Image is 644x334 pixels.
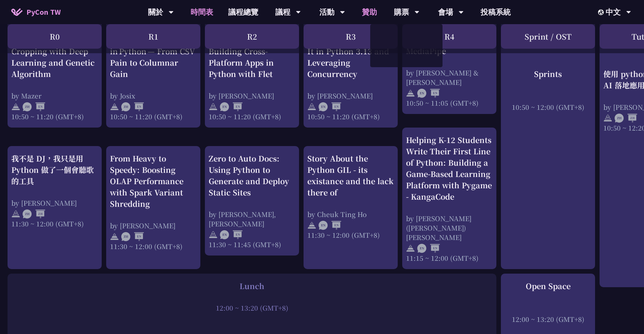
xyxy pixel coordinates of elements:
[23,102,45,111] img: ZHEN.371966e.svg
[106,24,200,49] div: R1
[11,280,493,292] div: Lunch
[110,221,197,230] div: by [PERSON_NAME]
[406,253,493,263] div: 11:15 ~ 12:00 (GMT+8)
[406,89,415,98] img: svg+xml;base64,PHN2ZyB4bWxucz0iaHR0cDovL3d3dy53My5vcmcvMjAwMC9zdmciIHdpZHRoPSIyNCIgaGVpZ2h0PSIyNC...
[11,219,98,228] div: 11:30 ~ 12:00 (GMT+8)
[209,240,295,249] div: 11:30 ~ 11:45 (GMT+8)
[110,102,119,111] img: svg+xml;base64,PHN2ZyB4bWxucz0iaHR0cDovL3d3dy53My5vcmcvMjAwMC9zdmciIHdpZHRoPSIyNCIgaGVpZ2h0PSIyNC...
[11,11,98,121] a: Text-Driven Image Cropping with Deep Learning and Genetic Algorithm by Mazer 10:50 ~ 11:20 (GMT+8)
[11,198,98,208] div: by [PERSON_NAME]
[406,11,493,108] a: Spell it with Sign Language: An Asl Typing Game with MediaPipe by [PERSON_NAME] & [PERSON_NAME] 1...
[307,91,394,100] div: by [PERSON_NAME]
[319,102,341,111] img: ENEN.5a408d1.svg
[209,46,295,80] div: Building Cross-Platform Apps in Python with Flet
[220,230,243,239] img: ENEN.5a408d1.svg
[307,209,394,219] div: by Cheuk Ting Ho
[11,112,98,121] div: 10:50 ~ 11:20 (GMT+8)
[505,68,591,79] div: Sprints
[110,11,197,121] a: Rediscovering Parquet in Python — From CSV Pain to Columnar Gain by Josix 10:50 ~ 11:20 (GMT+8)
[406,134,493,202] div: Helping K-12 Students Write Their First Line of Python: Building a Game-Based Learning Platform w...
[209,91,295,100] div: by [PERSON_NAME]
[615,114,637,123] img: ZHZH.38617ef.svg
[11,303,493,312] div: 12:00 ~ 13:20 (GMT+8)
[406,98,493,108] div: 10:50 ~ 11:05 (GMT+8)
[209,209,295,228] div: by [PERSON_NAME], [PERSON_NAME]
[110,232,119,241] img: svg+xml;base64,PHN2ZyB4bWxucz0iaHR0cDovL3d3dy53My5vcmcvMjAwMC9zdmciIHdpZHRoPSIyNCIgaGVpZ2h0PSIyNC...
[121,232,144,241] img: ZHEN.371966e.svg
[209,230,218,239] img: svg+xml;base64,PHN2ZyB4bWxucz0iaHR0cDovL3d3dy53My5vcmcvMjAwMC9zdmciIHdpZHRoPSIyNCIgaGVpZ2h0PSIyNC...
[307,102,316,111] img: svg+xml;base64,PHN2ZyB4bWxucz0iaHR0cDovL3d3dy53My5vcmcvMjAwMC9zdmciIHdpZHRoPSIyNCIgaGVpZ2h0PSIyNC...
[11,34,98,80] div: Text-Driven Image Cropping with Deep Learning and Genetic Algorithm
[11,153,98,187] div: 我不是 DJ，我只是用 Python 做了一個會聽歌的工具
[4,3,68,22] a: PyCon TW
[598,9,606,15] img: Locale Icon
[307,221,316,230] img: svg+xml;base64,PHN2ZyB4bWxucz0iaHR0cDovL3d3dy53My5vcmcvMjAwMC9zdmciIHdpZHRoPSIyNCIgaGVpZ2h0PSIyNC...
[110,153,197,263] a: From Heavy to Speedy: Boosting OLAP Performance with Spark Variant Shredding by [PERSON_NAME] 11:...
[307,11,394,121] a: An Introduction to the GIL for Python Beginners: Disabling It in Python 3.13 and Leveraging Concu...
[11,209,20,219] img: svg+xml;base64,PHN2ZyB4bWxucz0iaHR0cDovL3d3dy53My5vcmcvMjAwMC9zdmciIHdpZHRoPSIyNCIgaGVpZ2h0PSIyNC...
[505,280,591,292] div: Open Space
[307,153,394,198] div: Story About the Python GIL - its existance and the lack there of
[307,153,394,263] a: Story About the Python GIL - its existance and the lack there of by Cheuk Ting Ho 11:30 ~ 12:00 (...
[209,153,295,249] a: Zero to Auto Docs: Using Python to Generate and Deploy Static Sites by [PERSON_NAME], [PERSON_NAM...
[505,102,591,111] div: 10:50 ~ 12:00 (GMT+8)
[11,91,98,100] div: by Mazer
[417,89,440,98] img: ENEN.5a408d1.svg
[209,11,295,121] a: Building Cross-Platform Apps in Python with Flet by [PERSON_NAME] 10:50 ~ 11:20 (GMT+8)
[110,91,197,100] div: by Josix
[505,314,591,324] div: 12:00 ~ 13:20 (GMT+8)
[11,153,98,263] a: 我不是 DJ，我只是用 Python 做了一個會聽歌的工具 by [PERSON_NAME] 11:30 ~ 12:00 (GMT+8)
[304,24,398,49] div: R3
[209,112,295,121] div: 10:50 ~ 11:20 (GMT+8)
[406,214,493,242] div: by [PERSON_NAME] ([PERSON_NAME]) [PERSON_NAME]
[406,134,493,263] a: Helping K-12 Students Write Their First Line of Python: Building a Game-Based Learning Platform w...
[110,153,197,209] div: From Heavy to Speedy: Boosting OLAP Performance with Spark Variant Shredding
[209,153,295,198] div: Zero to Auto Docs: Using Python to Generate and Deploy Static Sites
[110,34,197,80] div: Rediscovering Parquet in Python — From CSV Pain to Columnar Gain
[402,24,496,49] div: R4
[8,24,102,49] div: R0
[220,102,243,111] img: ENEN.5a408d1.svg
[307,230,394,240] div: 11:30 ~ 12:00 (GMT+8)
[23,209,45,219] img: ZHZH.38617ef.svg
[406,244,415,253] img: svg+xml;base64,PHN2ZyB4bWxucz0iaHR0cDovL3d3dy53My5vcmcvMjAwMC9zdmciIHdpZHRoPSIyNCIgaGVpZ2h0PSIyNC...
[209,102,218,111] img: svg+xml;base64,PHN2ZyB4bWxucz0iaHR0cDovL3d3dy53My5vcmcvMjAwMC9zdmciIHdpZHRoPSIyNCIgaGVpZ2h0PSIyNC...
[11,102,20,111] img: svg+xml;base64,PHN2ZyB4bWxucz0iaHR0cDovL3d3dy53My5vcmcvMjAwMC9zdmciIHdpZHRoPSIyNCIgaGVpZ2h0PSIyNC...
[110,242,197,251] div: 11:30 ~ 12:00 (GMT+8)
[417,244,440,253] img: ENEN.5a408d1.svg
[307,112,394,121] div: 10:50 ~ 11:20 (GMT+8)
[603,114,612,123] img: svg+xml;base64,PHN2ZyB4bWxucz0iaHR0cDovL3d3dy53My5vcmcvMjAwMC9zdmciIHdpZHRoPSIyNCIgaGVpZ2h0PSIyNC...
[406,68,493,87] div: by [PERSON_NAME] & [PERSON_NAME]
[205,24,299,49] div: R2
[501,24,595,49] div: Sprint / OST
[26,6,61,18] span: PyCon TW
[121,102,144,111] img: ZHEN.371966e.svg
[11,8,23,16] img: Home icon of PyCon TW 2025
[110,112,197,121] div: 10:50 ~ 11:20 (GMT+8)
[319,221,341,230] img: ENEN.5a408d1.svg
